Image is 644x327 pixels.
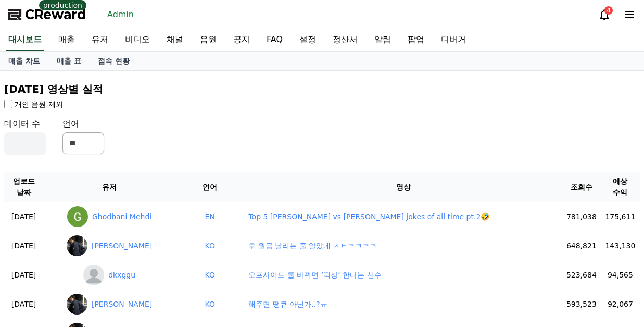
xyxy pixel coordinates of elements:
[225,29,258,51] a: 공지
[154,269,180,277] span: Settings
[3,253,69,279] a: Home
[15,99,63,109] label: 개인 음원 제외
[598,8,611,21] a: 4
[27,269,45,277] span: Home
[83,29,117,51] a: 유저
[291,29,324,51] a: 설정
[117,29,158,51] a: 비디오
[248,300,327,308] a: 해주면 땡큐 아닌가..?ㅠ
[205,211,215,222] button: EN
[83,265,135,285] a: dkxggu dkxggu
[604,6,613,15] div: 4
[601,231,640,260] td: 143,130
[90,52,138,70] a: 접속 현황
[601,172,640,202] th: 예상 수익
[67,235,152,256] a: 노원석 [PERSON_NAME]
[175,172,244,202] th: 언어
[366,29,399,51] a: 알림
[205,270,215,281] button: KO
[108,270,135,281] span: dkxggu
[50,29,83,51] a: 매출
[67,294,87,315] img: 노원석
[4,290,43,319] td: [DATE]
[158,29,192,51] a: 채널
[248,242,376,250] a: 후 월급 날리는 줄 알았네 ㅅㅂㅋㅋㅋㅋ
[601,290,640,319] td: 92,067
[103,6,138,23] a: Admin
[562,172,601,202] th: 조회수
[601,202,640,231] td: 175,611
[67,206,151,227] a: Ghodbani Mehdi Ghodbani Mehdi
[562,290,601,319] td: 593,523
[69,253,134,279] a: Messages
[6,29,44,51] a: 대시보드
[4,118,46,155] div: 데이터 수
[92,211,151,222] span: Ghodbani Mehdi
[601,260,640,290] td: 94,565
[86,269,117,278] span: Messages
[258,29,291,51] a: FAQ
[205,299,215,310] button: KO
[83,265,104,285] img: dkxggu
[67,294,152,315] a: 노원석 [PERSON_NAME]
[43,172,175,202] th: 유저
[324,29,366,51] a: 정산서
[433,29,474,51] a: 디버거
[48,52,90,70] a: 매출 표
[4,202,43,231] td: [DATE]
[562,202,601,231] td: 781,038
[4,260,43,290] td: [DATE]
[248,212,489,221] a: Top 5 [PERSON_NAME] vs [PERSON_NAME] jokes of all time pt.2🤣
[8,6,86,23] a: CReward
[134,253,200,279] a: Settings
[399,29,433,51] a: 팝업
[92,241,152,251] span: [PERSON_NAME]
[62,118,104,155] div: 언어
[562,231,601,260] td: 648,821
[562,260,601,290] td: 523,684
[4,172,43,202] th: 업로드 날짜
[248,271,381,279] a: 오프사이드 룰 바뀌면 ‘떡상‘ 한다는 선수
[25,6,86,23] span: CReward
[4,83,640,95] h4: [DATE] 영상별 실적
[192,29,225,51] a: 음원
[67,206,88,227] img: Ghodbani Mehdi
[205,241,215,251] button: KO
[244,172,562,202] th: 영상
[92,299,152,310] span: [PERSON_NAME]
[67,235,87,256] img: 노원석
[4,231,43,260] td: [DATE]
